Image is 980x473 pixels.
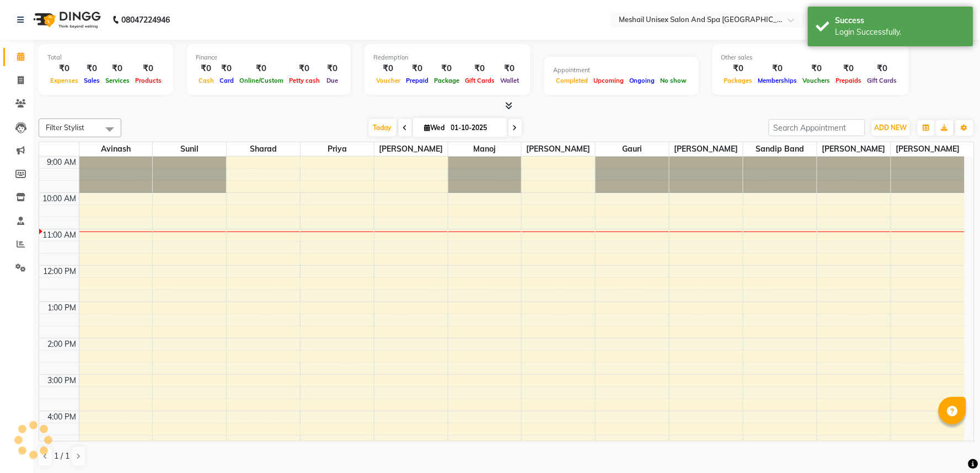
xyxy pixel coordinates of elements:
[369,119,397,136] span: Today
[626,77,658,84] span: Ongoing
[81,62,103,75] div: ₹0
[45,157,79,168] div: 9:00 AM
[373,53,522,62] div: Redemption
[47,53,164,62] div: Total
[41,193,79,205] div: 10:00 AM
[373,62,403,75] div: ₹0
[836,15,965,26] div: Success
[833,62,865,75] div: ₹0
[47,77,81,84] span: Expenses
[431,62,462,75] div: ₹0
[448,120,503,136] input: 2025-10-01
[46,338,79,350] div: 2:00 PM
[448,142,522,156] span: Manoj
[237,77,286,84] span: Online/Custom
[431,77,462,84] span: Package
[865,77,900,84] span: Gift Cards
[743,142,817,156] span: sandip band
[286,77,323,84] span: Petty cash
[833,77,865,84] span: Prepaids
[721,77,756,84] span: Packages
[497,62,522,75] div: ₹0
[132,77,164,84] span: Products
[46,302,79,314] div: 1:00 PM
[836,26,965,38] div: Login Successfully.
[497,77,522,84] span: Wallet
[196,53,342,62] div: Finance
[670,142,743,156] span: [PERSON_NAME]
[721,53,900,62] div: Other sales
[591,77,626,84] span: Upcoming
[891,142,965,156] span: [PERSON_NAME]
[54,450,69,462] span: 1 / 1
[41,266,79,277] div: 12:00 PM
[46,411,79,423] div: 4:00 PM
[227,142,300,156] span: Sharad
[403,62,431,75] div: ₹0
[553,77,591,84] span: Completed
[422,123,448,132] span: Wed
[596,142,669,156] span: gauri
[324,77,341,84] span: Due
[79,142,153,156] span: Avinash
[81,77,103,84] span: Sales
[522,142,595,156] span: [PERSON_NAME]
[756,62,800,75] div: ₹0
[721,62,756,75] div: ₹0
[196,62,217,75] div: ₹0
[237,62,286,75] div: ₹0
[658,77,690,84] span: No show
[800,62,833,75] div: ₹0
[403,77,431,84] span: Prepaid
[769,119,865,136] input: Search Appointment
[103,77,132,84] span: Services
[46,123,84,132] span: Filter Stylist
[41,229,79,241] div: 11:00 AM
[865,62,900,75] div: ₹0
[301,142,374,156] span: Priya
[196,77,217,84] span: Cash
[872,120,910,136] button: ADD NEW
[217,77,237,84] span: Card
[132,62,164,75] div: ₹0
[875,123,907,132] span: ADD NEW
[121,4,170,35] b: 08047224946
[286,62,323,75] div: ₹0
[373,77,403,84] span: Voucher
[28,4,104,35] img: logo
[217,62,237,75] div: ₹0
[462,77,497,84] span: Gift Cards
[800,77,833,84] span: Vouchers
[817,142,891,156] span: [PERSON_NAME]
[46,375,79,386] div: 3:00 PM
[462,62,497,75] div: ₹0
[756,77,800,84] span: Memberships
[103,62,132,75] div: ₹0
[153,142,226,156] span: Sunil
[553,66,690,75] div: Appointment
[47,62,81,75] div: ₹0
[374,142,448,156] span: [PERSON_NAME]
[323,62,342,75] div: ₹0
